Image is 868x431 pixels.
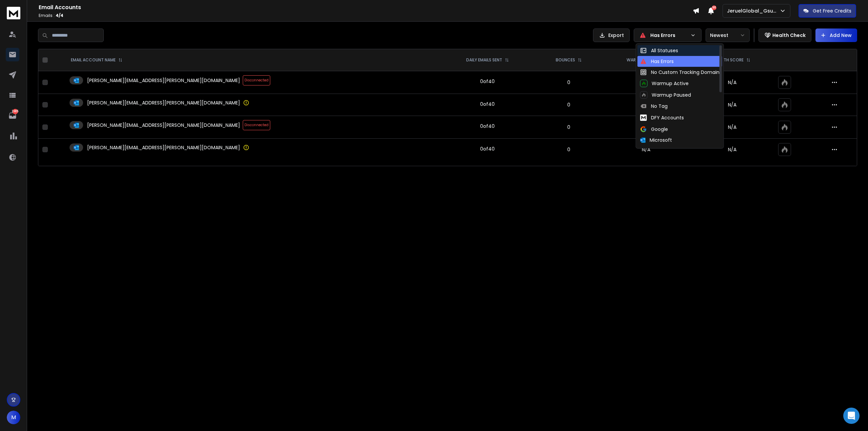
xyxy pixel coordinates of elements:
[712,5,716,10] span: 50
[39,13,693,18] p: Emails :
[87,99,240,106] p: [PERSON_NAME][EMAIL_ADDRESS][PERSON_NAME][DOMAIN_NAME]
[640,114,684,122] div: DFY Accounts
[71,57,122,63] div: EMAIL ACCOUNT NAME
[480,123,495,130] div: 0 of 40
[640,137,672,143] div: Microsoft
[13,109,18,114] p: 3905
[539,101,597,108] p: 0
[480,145,495,152] div: 0 of 40
[593,28,630,42] button: Export
[640,126,668,133] div: Google
[39,3,693,12] h1: Email Accounts
[602,71,691,94] td: N/A
[798,4,856,18] button: Get Free Credits
[7,411,20,424] button: M
[706,28,750,42] button: Newest
[602,116,691,139] td: N/A
[640,47,678,54] div: All Statuses
[815,28,857,42] button: Add New
[466,57,502,63] p: DAILY EMAILS SENT
[813,7,851,14] p: Get Free Credits
[539,79,597,86] p: 0
[758,28,811,42] button: Health Check
[640,91,691,99] div: Warmup Paused
[6,109,19,122] a: 3905
[243,120,270,130] span: Disconnected
[480,101,495,107] div: 0 of 40
[243,75,270,85] span: Disconnected
[694,101,770,108] p: N/A
[627,57,658,63] p: WARMUP EMAILS
[640,69,719,76] div: No Custom Tracking Domain
[727,7,780,14] p: JeruelGlobal_Gsuite
[7,7,20,19] img: logo
[87,122,240,129] p: [PERSON_NAME][EMAIL_ADDRESS][PERSON_NAME][DOMAIN_NAME]
[480,78,495,85] div: 0 of 40
[694,124,770,131] p: N/A
[694,146,770,153] p: N/A
[714,57,744,63] p: HEALTH SCORE
[56,13,63,18] span: 4 / 4
[602,94,691,116] td: N/A
[87,144,240,151] p: [PERSON_NAME][EMAIL_ADDRESS][PERSON_NAME][DOMAIN_NAME]
[539,146,597,153] p: 0
[640,80,689,87] div: Warmup Active
[640,103,668,110] div: No Tag
[772,32,806,39] p: Health Check
[602,139,691,161] td: N/A
[556,57,575,63] p: BOUNCES
[640,58,674,65] div: Has Errors
[87,77,240,84] p: [PERSON_NAME][EMAIL_ADDRESS][PERSON_NAME][DOMAIN_NAME]
[650,32,688,39] p: Has Errors
[539,124,597,131] p: 0
[694,79,770,86] p: N/A
[843,408,860,424] div: Open Intercom Messenger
